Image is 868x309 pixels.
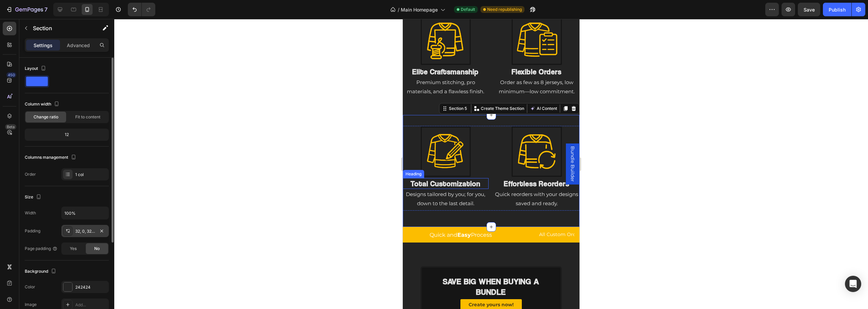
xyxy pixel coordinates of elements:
p: Create Theme Section [78,86,121,93]
strong: Easy [55,213,68,219]
span: Yes [70,246,77,252]
p: Advanced [67,42,90,49]
div: Layout [25,64,47,73]
h2: Save BIG when buying a bundle [24,256,152,279]
img: gempages_566822059041096785-e62f0406-b79c-49b0-803f-6cd8116b6b65.png [17,107,69,158]
p: 7 [44,5,47,14]
div: 242424 [75,284,107,290]
span: Fit to content [75,114,100,120]
h2: Effortless Reorders [91,159,177,170]
span: Save [804,7,815,13]
img: gempages_566822059041096785-87223b26-dad0-40cb-9e5b-988eead4f60c.png [108,107,160,158]
div: Open Intercom Messenger [845,276,861,292]
div: Section 5 [45,86,65,93]
div: Order [25,171,36,177]
button: 7 [3,3,51,16]
iframe: Design area [403,19,579,309]
div: Image [25,302,37,308]
div: Publish [829,6,846,13]
h2: Order as few as 8 jerseys, low minimum—low commitment. [91,58,177,78]
div: Undo/Redo [128,3,155,16]
span: Change ratio [34,114,58,120]
p: Quick and Process [6,212,110,220]
span: Need republishing [487,6,522,13]
span: Default [461,6,475,13]
div: 32, 0, 32, 0 [75,228,95,234]
span: / [398,6,399,13]
div: Padding [25,228,40,234]
div: 450 [6,72,16,78]
span: No [94,246,100,252]
h2: Flexible Orders [91,47,177,58]
div: Column width [25,100,61,109]
span: Main Homepage [401,6,438,13]
div: 1 col [75,172,107,178]
button: AI Content [126,85,156,94]
div: Width [25,210,36,216]
button: Save [798,3,820,16]
div: Columns management [25,153,78,162]
div: Add... [75,302,107,308]
button: Publish [823,3,851,16]
a: Create yours now! [58,280,119,291]
p: Settings [34,42,53,49]
p: Create yours now! [66,282,111,290]
p: All Custom Orders Are [117,212,221,219]
h2: Quick reorders with your designs saved and ready. [91,170,177,190]
input: Auto [62,207,108,219]
div: Background [25,267,58,276]
div: Color [25,284,35,290]
div: 12 [26,130,107,139]
div: Heading [1,152,20,158]
div: Background Image [19,249,158,301]
div: Beta [5,124,16,130]
div: Size [25,193,43,202]
p: Section [33,24,88,32]
div: Page padding [25,246,58,252]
